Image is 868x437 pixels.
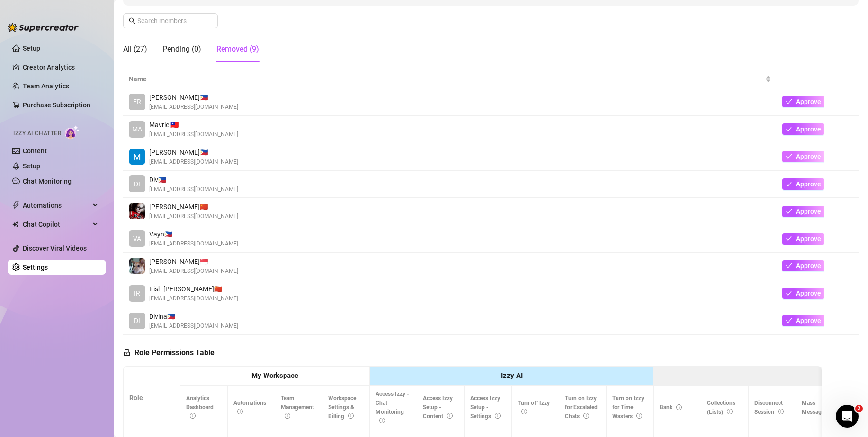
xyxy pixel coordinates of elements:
[782,151,824,162] button: Approve
[149,294,238,303] span: [EMAIL_ADDRESS][DOMAIN_NAME]
[786,153,792,160] span: check
[129,149,145,165] img: Michel Babaran
[13,129,61,138] span: Izzy AI Chatter
[149,229,238,239] span: Vayn 🇵🇭
[133,96,141,107] span: FR
[782,123,824,135] button: Approve
[636,413,642,419] span: info-circle
[796,125,821,133] span: Approve
[123,70,777,88] th: Name
[8,23,79,32] img: logo-BBDzfeDw.svg
[660,404,682,411] span: Bank
[786,208,792,215] span: check
[129,74,763,84] span: Name
[423,395,453,420] span: Access Izzy Setup - Content
[23,198,90,213] span: Automations
[612,395,644,420] span: Turn on Izzy for Time Wasters
[786,235,792,242] span: check
[134,179,140,189] span: DI
[133,234,141,244] span: VA
[149,103,238,112] span: [EMAIL_ADDRESS][DOMAIN_NAME]
[23,97,98,113] a: Purchase Subscription
[379,418,385,423] span: info-circle
[23,217,90,232] span: Chat Copilot
[23,147,47,155] a: Content
[149,147,238,157] span: [PERSON_NAME] 🇵🇭
[518,400,550,415] span: Turn off Izzy
[583,413,589,419] span: info-circle
[782,260,824,271] button: Approve
[186,395,214,420] span: Analytics Dashboard
[565,395,598,420] span: Turn on Izzy for Escalated Chats
[149,157,238,166] span: [EMAIL_ADDRESS][DOMAIN_NAME]
[149,212,238,221] span: [EMAIL_ADDRESS][DOMAIN_NAME]
[782,178,824,190] button: Approve
[23,162,40,170] a: Setup
[782,233,824,245] button: Approve
[796,98,821,105] span: Approve
[65,125,80,139] img: AI Chatter
[162,44,201,55] div: Pending (0)
[149,92,238,103] span: [PERSON_NAME] 🇵🇭
[348,413,354,419] span: info-circle
[707,400,735,415] span: Collections (Lists)
[23,245,87,252] a: Discover Viral Videos
[727,409,733,414] span: info-circle
[855,405,863,412] span: 2
[149,239,238,248] span: [EMAIL_ADDRESS][DOMAIN_NAME]
[23,82,69,90] a: Team Analytics
[149,185,238,194] span: [EMAIL_ADDRESS][DOMAIN_NAME]
[149,322,238,331] span: [EMAIL_ADDRESS][DOMAIN_NAME]
[328,395,356,420] span: Workspace Settings & Billing
[149,175,238,185] span: Div 🇵🇭
[470,395,501,420] span: Access Izzy Setup - Settings
[786,317,792,324] span: check
[786,262,792,269] span: check
[251,371,298,380] strong: My Workspace
[149,120,238,130] span: Mavriel 🇹🇼
[285,413,290,419] span: info-circle
[521,409,527,414] span: info-circle
[233,400,266,415] span: Automations
[12,221,18,227] img: Chat Copilot
[796,153,821,160] span: Approve
[123,349,131,356] span: lock
[376,391,409,424] span: Access Izzy - Chat Monitoring
[786,126,792,132] span: check
[123,44,147,55] div: All (27)
[786,290,792,297] span: check
[281,395,314,420] span: Team Management
[149,256,238,267] span: [PERSON_NAME] 🇸🇬
[23,263,48,271] a: Settings
[796,262,821,270] span: Approve
[132,124,142,134] span: MA
[23,44,40,52] a: Setup
[782,96,824,107] button: Approve
[782,315,824,326] button: Approve
[796,289,821,297] span: Approve
[836,405,859,428] iframe: Intercom live chat
[124,367,180,429] th: Role
[129,258,145,274] img: Mary Sebial
[149,130,238,139] span: [EMAIL_ADDRESS][DOMAIN_NAME]
[137,16,205,26] input: Search members
[796,208,821,215] span: Approve
[786,98,792,105] span: check
[778,409,784,414] span: info-circle
[23,60,98,75] a: Creator Analytics
[149,284,238,294] span: Irish [PERSON_NAME] 🇨🇳
[501,371,523,380] strong: Izzy AI
[149,267,238,276] span: [EMAIL_ADDRESS][DOMAIN_NAME]
[237,409,243,414] span: info-circle
[782,288,824,299] button: Approve
[495,413,501,419] span: info-circle
[134,288,140,298] span: IR
[190,413,196,419] span: info-circle
[123,347,215,358] h5: Role Permissions Table
[782,206,824,217] button: Approve
[129,203,145,219] img: Jenelyn Celiz
[134,315,140,326] span: DI
[23,177,72,185] a: Chat Monitoring
[676,404,682,410] span: info-circle
[216,44,259,55] div: Removed (9)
